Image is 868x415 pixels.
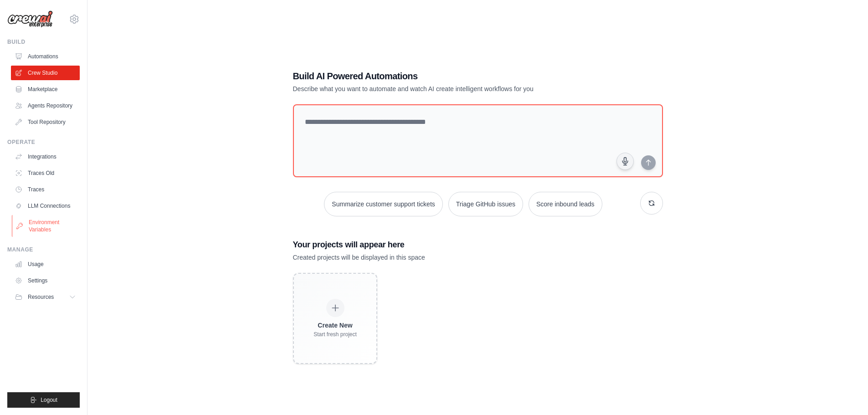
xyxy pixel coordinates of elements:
[11,66,80,80] a: Crew Studio
[448,192,523,216] button: Triage GitHub issues
[313,321,357,330] div: Create New
[11,82,80,97] a: Marketplace
[11,182,80,197] a: Traces
[11,49,80,64] a: Automations
[529,192,602,216] button: Score inbound leads
[324,192,442,216] button: Summarize customer support tickets
[28,293,54,301] span: Resources
[11,273,80,288] a: Settings
[11,166,80,180] a: Traces Old
[7,10,53,28] img: Logo
[11,115,80,129] a: Tool Repository
[313,331,357,338] div: Start fresh project
[11,290,80,304] button: Resources
[11,149,80,164] a: Integrations
[293,253,663,262] p: Created projects will be displayed in this space
[12,215,81,237] a: Environment Variables
[11,199,80,213] a: LLM Connections
[640,192,663,215] button: Get new suggestions
[616,153,634,170] button: Click to speak your automation idea
[293,238,663,251] h3: Your projects will appear here
[293,70,599,82] h1: Build AI Powered Automations
[7,138,80,146] div: Operate
[11,98,80,113] a: Agents Repository
[7,38,80,46] div: Build
[41,396,57,404] span: Logout
[293,84,599,93] p: Describe what you want to automate and watch AI create intelligent workflows for you
[11,257,80,272] a: Usage
[822,371,868,415] iframe: Chat Widget
[7,246,80,253] div: Manage
[7,392,80,408] button: Logout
